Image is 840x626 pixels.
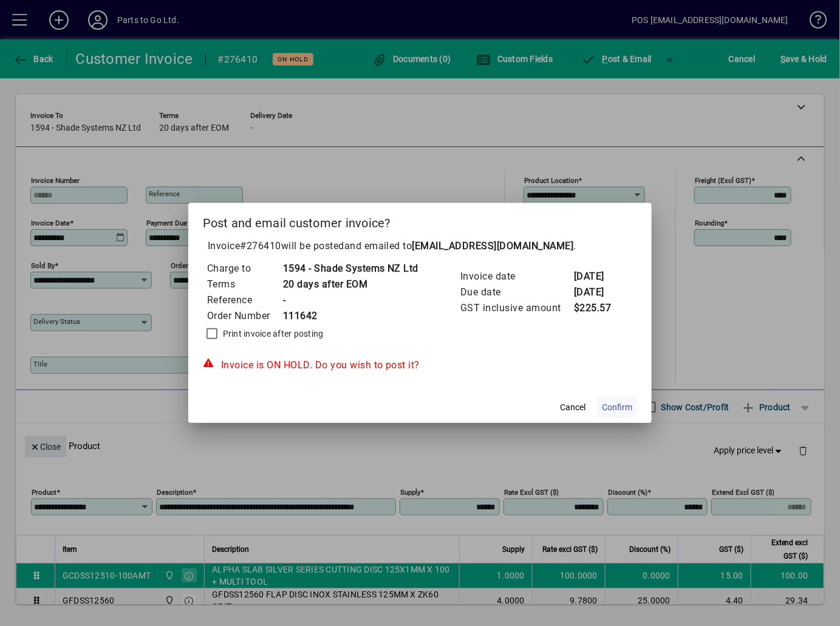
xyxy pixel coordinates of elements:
[207,261,282,277] td: Charge to
[460,269,573,284] td: Invoice date
[207,292,282,308] td: Reference
[573,300,622,316] td: $225.57
[282,292,419,308] td: -
[207,277,282,292] td: Terms
[553,396,592,418] button: Cancel
[282,308,419,324] td: 111642
[188,203,652,238] h2: Post and email customer invoice?
[460,284,573,300] td: Due date
[412,240,574,252] b: [EMAIL_ADDRESS][DOMAIN_NAME]
[460,300,573,316] td: GST inclusive amount
[560,401,586,414] span: Cancel
[282,261,419,277] td: 1594 - Shade Systems NZ Ltd
[220,328,324,340] label: Print invoice after posting
[203,358,638,373] div: Invoice is ON HOLD. Do you wish to post it?
[344,240,574,252] span: and emailed to
[240,240,281,252] span: #276410
[207,308,282,324] td: Order Number
[282,277,419,292] td: 20 days after EOM
[597,396,637,418] button: Confirm
[203,239,638,253] p: Invoice will be posted .
[573,284,622,300] td: [DATE]
[602,401,632,414] span: Confirm
[573,269,622,284] td: [DATE]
